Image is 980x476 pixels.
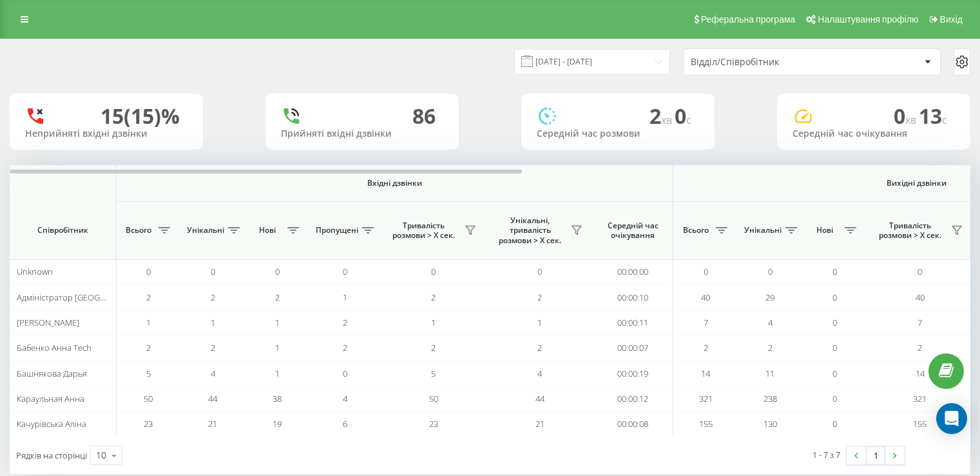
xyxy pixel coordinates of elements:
[535,393,544,404] span: 44
[275,368,280,379] span: 1
[412,104,436,128] div: 86
[343,292,347,303] span: 1
[431,368,436,379] span: 5
[211,266,215,277] span: 0
[343,266,347,277] span: 0
[343,317,347,328] span: 2
[809,225,841,235] span: Нові
[918,317,922,328] span: 7
[873,221,947,241] span: Тривалість розмови > Х сек.
[593,335,673,361] td: 00:00:07
[936,403,967,434] div: Open Intercom Messenger
[744,225,782,235] span: Унікальні
[905,113,919,127] span: хв
[17,393,84,404] span: Караульная Анна
[17,292,155,303] span: Адміністратор [GEOGRAPHIC_DATA]
[537,317,542,328] span: 1
[535,418,544,430] span: 21
[537,128,699,139] div: Середній час розмови
[431,266,436,277] span: 0
[144,418,153,430] span: 23
[680,225,712,235] span: Всього
[942,113,947,127] span: c
[940,14,963,25] span: Вихід
[17,418,86,430] span: Качурівська Аліна
[149,178,639,188] span: Вхідні дзвінки
[537,266,542,277] span: 0
[894,102,919,130] span: 0
[832,418,837,430] span: 0
[387,221,461,241] span: Тривалість розмови > Х сек.
[699,393,713,404] span: 321
[701,368,710,379] span: 14
[211,368,215,379] span: 4
[343,393,347,404] span: 4
[431,342,436,353] span: 2
[21,225,104,235] span: Співробітник
[273,393,282,404] span: 38
[431,317,436,328] span: 1
[146,292,151,303] span: 2
[768,317,773,328] span: 4
[832,393,837,404] span: 0
[832,292,837,303] span: 0
[146,368,151,379] span: 5
[918,266,922,277] span: 0
[429,418,438,430] span: 23
[493,215,567,246] span: Унікальні, тривалість розмови > Х сек.
[211,292,215,303] span: 2
[866,446,885,464] a: 1
[122,225,155,235] span: Всього
[919,102,947,130] span: 13
[431,292,436,303] span: 2
[765,292,774,303] span: 29
[208,418,217,430] span: 21
[593,412,673,437] td: 00:00:08
[818,14,918,25] span: Налаштування профілю
[17,266,53,277] span: Unknown
[916,368,925,379] span: 14
[343,418,347,430] span: 6
[211,342,215,353] span: 2
[211,317,215,328] span: 1
[16,450,87,461] span: Рядків на сторінці
[913,393,927,404] span: 321
[25,128,187,139] div: Неприйняті вхідні дзвінки
[17,368,87,379] span: Башнякова Дарья
[768,342,773,353] span: 2
[686,113,691,127] span: c
[764,393,777,404] span: 238
[146,266,151,277] span: 0
[701,292,710,303] span: 40
[691,57,845,68] div: Відділ/Співробітник
[275,317,280,328] span: 1
[17,317,79,328] span: [PERSON_NAME]
[832,368,837,379] span: 0
[649,102,675,130] span: 2
[275,342,280,353] span: 1
[208,393,217,404] span: 44
[316,225,358,235] span: Пропущені
[537,292,542,303] span: 2
[793,128,955,139] div: Середній час очікування
[281,128,443,139] div: Прийняті вхідні дзвінки
[593,259,673,284] td: 00:00:00
[593,284,673,310] td: 00:00:10
[602,221,663,241] span: Середній час очікування
[343,342,347,353] span: 2
[768,266,773,277] span: 0
[275,292,280,303] span: 2
[764,418,777,430] span: 130
[96,449,106,462] div: 10
[675,102,691,130] span: 0
[832,266,837,277] span: 0
[537,368,542,379] span: 4
[275,266,280,277] span: 0
[146,317,151,328] span: 1
[918,342,922,353] span: 2
[593,310,673,335] td: 00:00:11
[699,418,713,430] span: 155
[343,368,347,379] span: 0
[144,393,153,404] span: 50
[704,266,708,277] span: 0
